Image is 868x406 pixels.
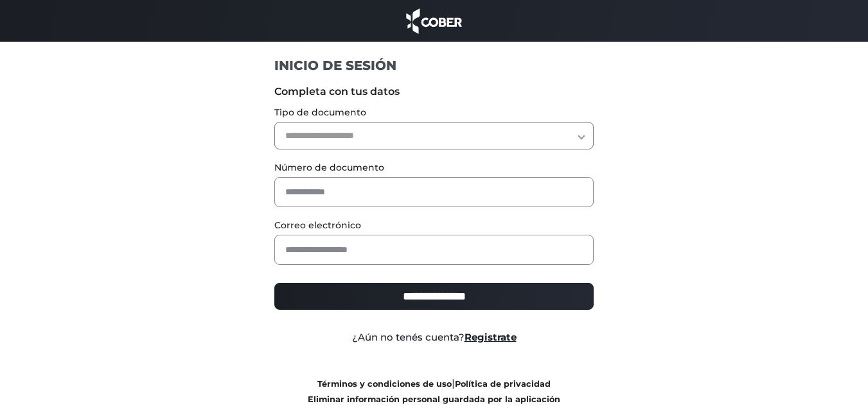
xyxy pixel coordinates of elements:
[465,331,517,343] a: Registrate
[274,106,594,119] label: Tipo de documento
[274,84,594,99] label: Completa con tus datos
[265,330,603,345] div: ¿Aún no tenés cuenta?
[403,6,466,35] img: cober_marca.png
[455,379,551,389] a: Política de privacidad
[274,57,594,74] h1: INICIO DE SESIÓN
[308,394,560,404] a: Eliminar información personal guardada por la aplicación
[317,379,452,389] a: Términos y condiciones de uso
[274,219,594,232] label: Correo electrónico
[274,161,594,174] label: Número de documento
